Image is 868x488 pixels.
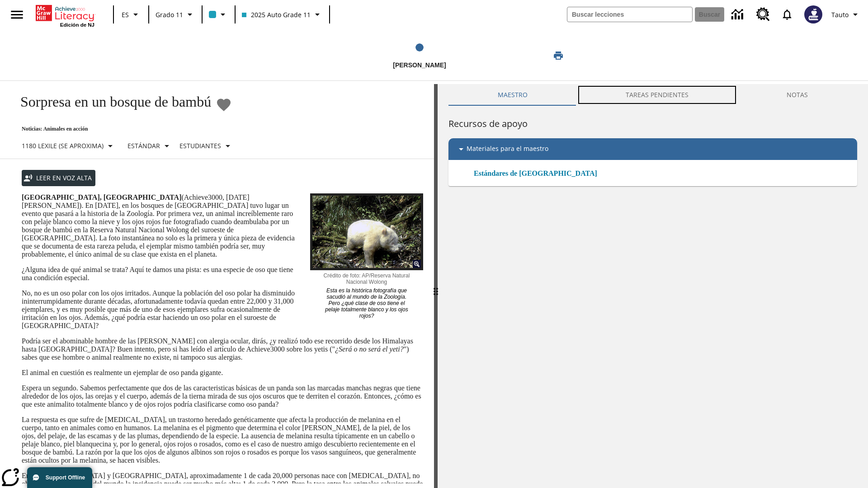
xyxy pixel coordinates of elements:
[22,266,423,282] p: ¿Alguna idea de qué animal se trata? Aquí te damos una pista: es una especie de oso que tiene una...
[60,22,94,28] span: Edición de NJ
[448,138,857,160] div: Materiales para el maestro
[179,141,221,150] p: Estudiantes
[22,384,423,408] p: Espera un segundo. Sabemos perfectamente que dos de las caracteristicas básicas de un panda son l...
[22,141,104,150] p: 1180 Lexile (Se aproxima)
[22,289,423,330] p: No, no es un oso polar con los ojos irritados. Aunque la población del oso polar ha disminuido in...
[751,2,775,27] a: Centro de recursos, Se abrirá en una pestaña nueva.
[4,1,30,28] button: Abrir el menú lateral
[321,270,412,285] p: Crédito de foto: AP/Reserva Natural Nacional Wolong
[238,6,326,23] button: Clase: 2025 Auto Grade 11, Selecciona una clase
[27,467,92,488] button: Support Offline
[726,2,751,27] a: Centro de información
[117,6,146,23] button: Lenguaje: ES, Selecciona un idioma
[576,84,737,106] button: TAREAS PENDIENTES
[828,6,864,23] button: Perfil/Configuración
[448,84,576,106] button: Maestro
[22,369,423,377] p: El animal en cuestión es realmente un ejemplar de oso panda gigante.
[22,193,423,258] p: (Achieve3000, [DATE][PERSON_NAME]). En [DATE], en los bosques de [GEOGRAPHIC_DATA] tuvo lugar un ...
[18,138,119,154] button: Seleccione Lexile, 1180 Lexile (Se aproxima)
[335,345,404,353] em: ¿Será o no será el yeti?
[321,285,412,319] p: Esta es la histórica fotografía que sacudió al mundo de la Zoología. Pero ¿qué clase de oso tiene...
[22,170,95,187] button: Leer en voz alta
[11,126,237,132] p: Noticias: Animales en acción
[242,10,311,19] span: 2025 Auto Grade 11
[46,474,85,481] span: Support Offline
[216,97,232,113] button: Añadir a mis Favoritas - Sorpresa en un bosque de bambú
[22,193,181,201] strong: [GEOGRAPHIC_DATA], [GEOGRAPHIC_DATA]
[799,3,828,26] button: Escoja un nuevo avatar
[310,193,423,270] img: los pandas albinos en China a veces son confundidos con osos polares
[775,3,799,26] a: Notificaciones
[11,94,211,110] h1: Sorpresa en un bosque de bambú
[22,337,423,361] p: Podría ser el abominable hombre de las [PERSON_NAME] con alergia ocular, dirás, ¿y realizó todo e...
[152,6,199,23] button: Grado: Grado 11, Elige un grado
[831,10,849,19] span: Tauto
[302,31,537,80] button: Lee step 1 of 1
[567,7,692,22] input: Buscar campo
[804,5,822,23] img: Avatar
[156,10,183,19] span: Grado 11
[205,6,232,23] button: El color de la clase es azul claro. Cambiar el color de la clase.
[438,84,868,488] div: activity
[474,168,603,179] a: Estándares de [GEOGRAPHIC_DATA]
[434,84,438,488] div: Pulsa la tecla de intro o la barra espaciadora y luego presiona las flechas de derecha e izquierd...
[738,84,857,106] button: NOTAS
[127,141,160,150] p: Estándar
[393,61,446,69] span: [PERSON_NAME]
[448,84,857,106] div: Instructional Panel Tabs
[176,138,237,154] button: Seleccionar estudiante
[544,47,573,64] button: Imprimir
[467,144,548,155] p: Materiales para el maestro
[413,260,421,268] img: Ampliar
[448,117,857,131] h6: Recursos de apoyo
[22,416,423,465] p: La respuesta es que sufre de [MEDICAL_DATA], un trastorno heredado genéticamente que afecta la pr...
[124,138,176,154] button: Tipo de apoyo, Estándar
[122,10,129,19] span: ES
[36,3,94,28] div: Portada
